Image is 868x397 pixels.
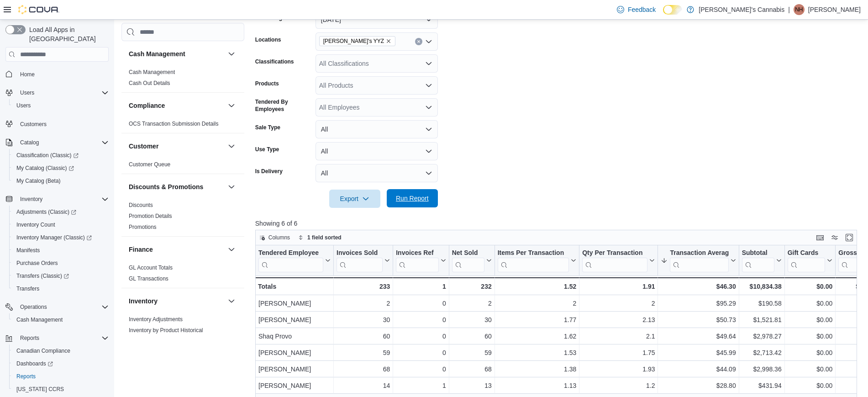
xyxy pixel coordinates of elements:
[26,25,109,43] span: Load All Apps in [GEOGRAPHIC_DATA]
[661,331,736,342] div: $49.64
[337,315,390,326] div: 30
[16,118,109,130] span: Customers
[16,194,109,205] span: Inventory
[794,4,805,15] div: Nicole H
[13,358,57,369] a: Dashboards
[613,0,659,19] a: Feedback
[129,327,203,334] span: Inventory by Product Historical
[258,315,331,326] div: [PERSON_NAME]
[396,298,446,309] div: 0
[337,298,390,309] div: 2
[9,270,112,282] a: Transfers (Classic)
[129,69,175,75] a: Cash Management
[226,48,237,59] button: Cash Management
[498,348,577,359] div: 1.53
[13,258,62,269] a: Purchase Orders
[258,364,331,375] div: [PERSON_NAME]
[396,364,446,375] div: 0
[13,283,109,294] span: Transfers
[452,281,491,292] div: 232
[129,275,168,282] a: GL Transactions
[258,348,331,359] div: [PERSON_NAME]
[20,196,42,203] span: Inventory
[742,249,781,272] button: Subtotal
[129,338,186,344] a: Inventory Count Details
[256,232,294,243] button: Columns
[13,219,59,230] a: Inventory Count
[226,296,237,307] button: Inventory
[295,232,345,243] button: 1 field sorted
[9,370,112,383] button: Reports
[129,327,203,333] a: Inventory by Product Historical
[425,82,432,89] button: Open list of options
[9,383,112,396] button: [US_STATE] CCRS
[129,182,203,191] h3: Discounts & Promotions
[13,219,109,230] span: Inventory Count
[226,181,237,192] button: Discounts & Promotions
[16,152,79,159] span: Classification (Classic)
[129,142,224,151] button: Customer
[497,249,576,272] button: Items Per Transaction
[742,348,781,359] div: $2,713.42
[16,164,74,172] span: My Catalog (Classic)
[255,146,279,153] label: Use Type
[497,281,576,292] div: 1.52
[452,298,492,309] div: 2
[16,221,55,228] span: Inventory Count
[396,194,429,203] span: Run Report
[20,71,35,78] span: Home
[13,371,39,382] a: Reports
[129,245,153,254] h3: Finance
[20,121,47,128] span: Customers
[425,104,432,111] button: Open list of options
[425,60,432,67] button: Open list of options
[9,313,112,326] button: Cash Management
[226,100,237,111] button: Compliance
[258,381,331,392] div: [PERSON_NAME]
[582,298,655,309] div: 2
[396,249,446,272] button: Invoices Ref
[699,4,784,15] p: [PERSON_NAME]'s Cannabis
[452,381,492,392] div: 13
[258,249,323,258] div: Tendered Employee
[498,381,577,392] div: 1.13
[13,384,68,395] a: [US_STATE] CCRS
[2,67,112,80] button: Home
[9,244,112,257] button: Manifests
[9,99,112,112] button: Users
[2,86,112,99] button: Users
[497,249,569,258] div: Items Per Transaction
[13,371,109,382] span: Reports
[498,298,577,309] div: 2
[628,5,656,14] span: Feedback
[335,190,375,208] span: Export
[9,218,112,231] button: Inventory Count
[129,265,173,271] a: GL Account Totals
[129,296,158,306] h3: Inventory
[787,281,832,292] div: $0.00
[742,249,774,258] div: Subtotal
[13,270,109,281] span: Transfers (Classic)
[661,315,736,326] div: $50.73
[582,249,655,272] button: Qty Per Transaction
[670,249,728,272] div: Transaction Average
[498,364,577,375] div: 1.38
[415,38,422,45] button: Clear input
[255,219,863,228] p: Showing 6 of 6
[13,270,73,281] a: Transfers (Classic)
[9,357,112,370] a: Dashboards
[16,208,76,216] span: Adjustments (Classic)
[2,136,112,149] button: Catalog
[582,249,647,272] div: Qty Per Transaction
[787,249,825,272] div: Gift Card Sales
[323,37,384,46] span: [PERSON_NAME]'s YYZ
[121,159,244,174] div: Customer
[16,102,31,109] span: Users
[13,345,109,356] span: Canadian Compliance
[16,177,61,185] span: My Catalog (Beta)
[316,142,438,160] button: All
[452,364,492,375] div: 68
[13,258,109,269] span: Purchase Orders
[129,316,183,323] a: Inventory Adjustments
[129,80,170,86] a: Cash Out Details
